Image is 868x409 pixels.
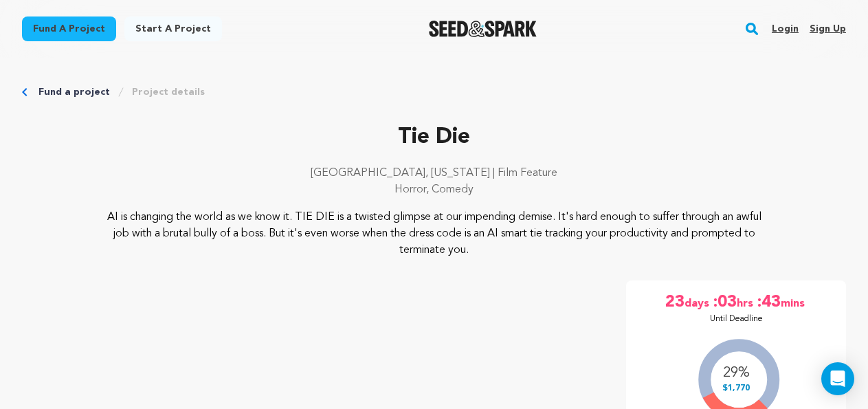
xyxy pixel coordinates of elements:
[737,291,756,313] span: hrs
[429,21,537,37] img: Seed&Spark Logo Dark Mode
[22,181,846,198] p: Horror, Comedy
[104,209,764,258] p: AI is changing the world as we know it. TIE DIE is a twisted glimpse at our impending demise. It'...
[38,85,110,99] a: Fund a project
[712,291,737,313] span: :03
[685,291,712,313] span: days
[22,16,116,41] a: Fund a project
[772,18,799,40] a: Login
[665,291,685,313] span: 23
[22,121,846,154] p: Tie Die
[810,18,846,40] a: Sign up
[124,16,222,41] a: Start a project
[132,85,205,99] a: Project details
[22,85,846,99] div: Breadcrumb
[429,21,537,37] a: Seed&Spark Homepage
[710,313,763,324] p: Until Deadline
[781,291,808,313] span: mins
[821,362,854,395] div: Open Intercom Messenger
[756,291,781,313] span: :43
[22,165,846,181] p: [GEOGRAPHIC_DATA], [US_STATE] | Film Feature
